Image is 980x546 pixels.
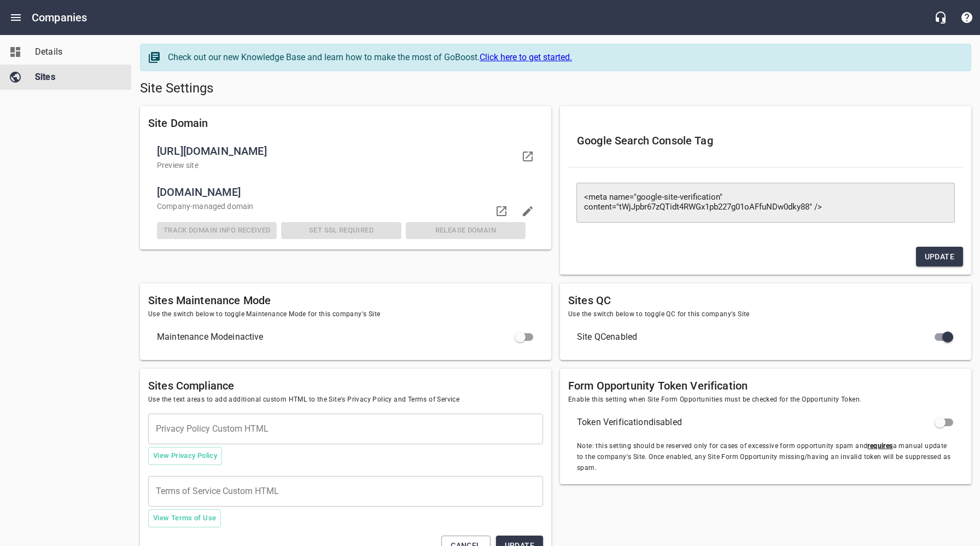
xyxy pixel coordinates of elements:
[867,442,892,450] u: requires
[577,441,954,474] span: Note: this setting should be reserved only for cases of excessive form opportunity spam and a man...
[577,132,954,149] h6: Google Search Console Tag
[148,377,543,394] h6: Sites Compliance
[148,509,221,527] button: View Terms of Use
[157,330,517,344] span: Maintenance Mode inactive
[568,309,963,320] span: Use the switch below to toggle QC for this company's Site
[954,4,980,31] button: Support Portal
[32,9,87,26] h6: Companies
[148,394,543,405] span: Use the text areas to add additional custom HTML to the Site's Privacy Policy and Terms of Service
[488,198,515,224] a: Visit domain
[925,250,954,264] span: Update
[35,71,118,84] span: Sites
[577,330,937,344] span: Site QC enabled
[140,80,971,97] h5: Site Settings
[155,199,528,214] div: Company -managed domain
[927,4,954,31] button: Live Chat
[568,377,963,394] h6: Form Opportunity Token Verification
[568,292,963,309] h6: Sites QC
[157,160,517,171] p: Preview site
[153,512,216,525] span: View Terms of Use
[577,416,937,429] span: Token Verification disabled
[480,52,572,62] a: Click here to get started.
[584,193,947,212] textarea: <meta name="google-site-verification" content="tWjJpbr67zQTidt4RWGx1pb227g01oAFfuNDw0dky88" />
[35,45,118,59] span: Details
[157,183,526,201] span: [DOMAIN_NAME]
[148,292,543,309] h6: Sites Maintenance Mode
[515,198,541,224] button: Edit domain
[153,450,217,462] span: View Privacy Policy
[515,143,541,170] a: Visit your domain
[568,394,963,405] span: Enable this setting when Site Form Opportunities must be checked for the Opportunity Token.
[916,247,963,267] button: Update
[3,4,29,31] button: Open drawer
[148,447,222,465] button: View Privacy Policy
[148,114,543,132] h6: Site Domain
[157,142,517,160] span: [URL][DOMAIN_NAME]
[168,51,960,64] div: Check out our new Knowledge Base and learn how to make the most of GoBoost.
[148,309,543,320] span: Use the switch below to toggle Maintenance Mode for this company's Site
